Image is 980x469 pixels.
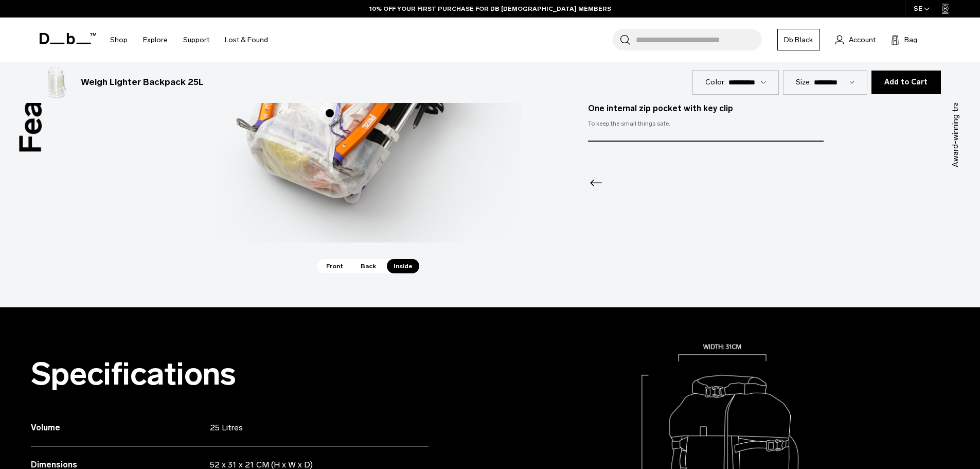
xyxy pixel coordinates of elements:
[183,22,209,58] a: Support
[588,175,602,197] div: Previous slide
[871,71,941,94] button: Add to Cart
[369,4,611,13] a: 10% OFF YOUR FIRST PURCHASE FOR DB [DEMOGRAPHIC_DATA] MEMBERS
[31,422,210,434] h3: Volume
[891,33,917,46] button: Bag
[835,33,876,46] a: Account
[319,259,350,273] span: Front
[796,77,812,88] label: Size:
[354,259,383,273] span: Back
[81,76,204,89] h3: Weigh Lighter Backpack 25L
[884,78,928,86] span: Add to Cart
[777,29,820,50] a: Db Black
[904,34,917,45] span: Bag
[40,66,73,99] img: Weigh Lighter Backpack 25L Diffusion
[210,422,408,434] p: 25 Litres
[110,22,128,58] a: Shop
[705,77,726,88] label: Color:
[225,22,268,58] a: Lost & Found
[849,34,876,45] span: Account
[387,259,419,273] span: Inside
[588,102,824,115] div: One internal zip pocket with key clip
[143,22,168,58] a: Explore
[102,18,276,62] nav: Main Navigation
[31,357,429,391] h2: Specifications
[588,119,824,128] div: To keep the small things safe.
